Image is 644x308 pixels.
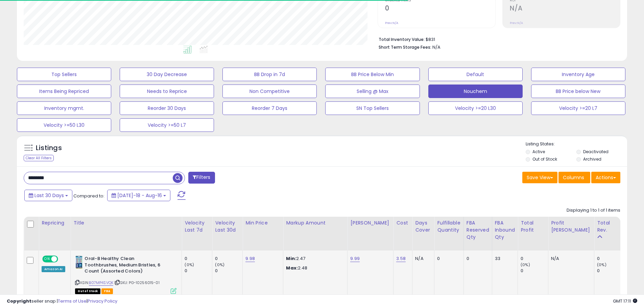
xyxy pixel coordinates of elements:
div: Cost [396,219,409,227]
button: BB Price below New [531,85,625,98]
small: (0%) [597,262,606,267]
span: All listings that are currently out of stock and unavailable for purchase on Amazon [75,288,100,294]
h5: Listings [36,143,62,153]
p: 2.48 [286,265,342,271]
button: Reorder 7 Days [222,101,317,115]
button: BB Price Below Min [325,68,420,81]
label: Archived [583,156,601,162]
a: 9.99 [350,255,360,262]
button: Filters [188,172,215,184]
div: 0 [521,268,548,274]
button: SN Top Sellers [325,101,420,115]
div: Fulfillable Quantity [437,219,460,234]
img: 41colS7UtEL._SL40_.jpg [75,256,83,269]
button: Needs to Reprice [120,85,214,98]
button: Velocity >=50 L7 [120,118,214,132]
small: (0%) [521,262,530,267]
button: Top Sellers [17,68,111,81]
button: Actions [591,172,620,183]
a: Terms of Use [58,298,87,304]
span: Last 30 Days [34,192,64,199]
div: seller snap | | [7,298,117,305]
strong: Copyright [7,298,31,304]
span: FBA [101,288,113,294]
div: 33 [495,256,513,262]
div: Displaying 1 to 1 of 1 items [567,207,620,214]
button: Save View [522,172,557,183]
a: 3.58 [396,255,406,262]
label: Out of Stock [532,156,557,162]
button: [DATE]-18 - Aug-16 [107,190,170,201]
label: Deactivated [583,149,609,155]
a: B07MP4SVQK [89,280,113,286]
div: [PERSON_NAME] [350,219,390,227]
div: Title [73,219,179,227]
button: Reorder 30 Days [120,101,214,115]
button: Inventory mgmt. [17,101,111,115]
button: Items Being Repriced [17,85,111,98]
span: Columns [563,174,584,181]
div: Repricing [42,219,68,227]
div: 0 [215,256,242,262]
div: 0 [185,256,212,262]
button: Selling @ Max [325,85,420,98]
p: Listing States: [526,141,627,147]
div: FBA inbound Qty [495,219,515,241]
div: FBA Reserved Qty [467,219,489,241]
div: Profit [PERSON_NAME] [551,219,591,234]
button: Velocity >=20 L7 [531,101,625,115]
div: 0 [521,256,548,262]
b: Oral-B Healthy Clean Toothbrushes, Medium Bristles, 6 Count (Assorted Colors) [85,256,167,276]
div: N/A [415,256,429,262]
button: Default [428,68,523,81]
div: Velocity Last 7d [185,219,209,234]
button: Inventory Age [531,68,625,81]
div: 0 [185,268,212,274]
button: Nouchem [428,85,523,98]
button: Last 30 Days [24,190,72,201]
div: Total Profit [521,219,545,234]
span: | SKU: PG-10256015-01 [114,280,160,285]
button: Non Competitive [222,85,317,98]
button: 30 Day Decrease [120,68,214,81]
div: Total Rev. [597,219,622,234]
small: (0%) [215,262,224,267]
div: Velocity Last 30d [215,219,240,234]
button: Velocity >=20 L30 [428,101,523,115]
p: 2.47 [286,256,342,262]
span: Compared to: [73,193,104,199]
strong: Min: [286,255,296,262]
div: ASIN: [75,256,176,293]
a: 9.98 [245,255,255,262]
div: 0 [467,256,487,262]
button: Columns [558,172,590,183]
span: [DATE]-18 - Aug-16 [117,192,162,199]
div: 0 [597,268,624,274]
div: N/A [551,256,589,262]
a: Privacy Policy [88,298,117,304]
label: Active [532,149,545,155]
div: Min Price [245,219,280,227]
button: BB Drop in 7d [222,68,317,81]
div: Days Cover [415,219,431,234]
div: 0 [597,256,624,262]
span: 2025-09-16 17:11 GMT [613,298,637,304]
button: Velocity >=50 L30 [17,118,111,132]
span: OFF [57,256,68,262]
small: (0%) [185,262,194,267]
span: ON [43,256,51,262]
div: 0 [437,256,458,262]
div: Markup Amount [286,219,344,227]
strong: Max: [286,265,298,271]
div: 0 [215,268,242,274]
div: Amazon AI [42,266,65,272]
div: Clear All Filters [24,155,54,161]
